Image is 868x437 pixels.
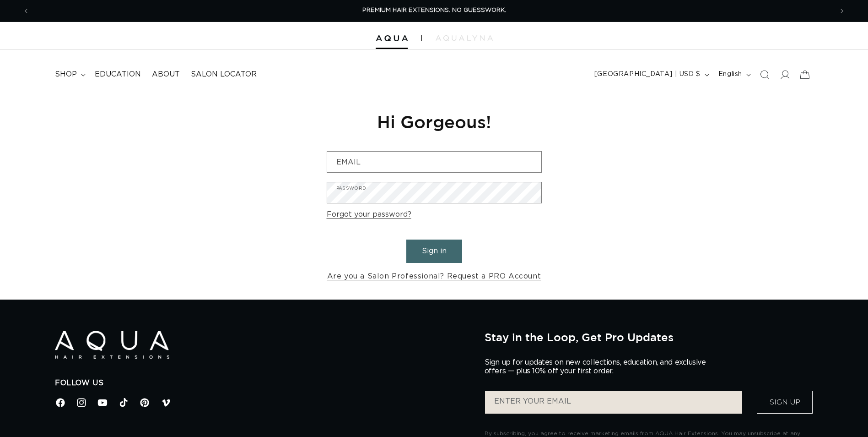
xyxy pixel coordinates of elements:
[55,331,169,359] img: Aqua Hair Extensions
[832,2,852,20] button: Next announcement
[49,64,89,85] summary: shop
[406,240,462,263] button: Sign in
[436,35,493,41] img: aqualyna.com
[376,35,408,42] img: Aqua Hair Extensions
[152,70,180,79] span: About
[362,7,506,13] span: PREMIUM HAIR EXTENSIONS. NO GUESSWORK.
[718,70,742,79] span: English
[89,64,146,85] a: Education
[594,70,701,79] span: [GEOGRAPHIC_DATA] | USD $
[146,64,185,85] a: About
[485,331,813,344] h2: Stay in the Loop, Get Pro Updates
[713,66,755,83] button: English
[191,70,257,79] span: Salon Locator
[16,2,36,20] button: Previous announcement
[95,70,141,79] span: Education
[589,66,713,83] button: [GEOGRAPHIC_DATA] | USD $
[327,110,542,133] h1: Hi Gorgeous!
[55,70,77,79] span: shop
[485,358,713,376] p: Sign up for updates on new collections, education, and exclusive offers — plus 10% off your first...
[755,65,775,85] summary: Search
[757,391,813,414] button: Sign Up
[327,152,541,172] input: Email
[55,378,471,388] h2: Follow Us
[327,270,541,283] a: Are you a Salon Professional? Request a PRO Account
[185,64,262,85] a: Salon Locator
[485,391,742,414] input: ENTER YOUR EMAIL
[327,208,411,221] a: Forgot your password?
